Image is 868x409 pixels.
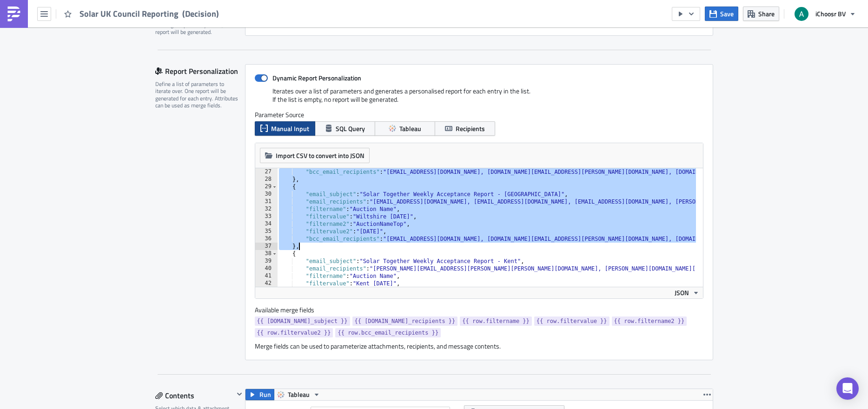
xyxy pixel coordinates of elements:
p: Hi, [4,4,444,11]
strong: Dynamic Report Personalization [272,73,361,83]
div: 38 [255,250,278,257]
span: {{ row.filtervalue }} [537,317,607,326]
span: Tableau [288,389,310,400]
div: 34 [255,220,278,228]
span: Share [758,9,775,19]
button: Share [743,7,779,21]
span: {{ row.filtername2 }} [614,317,685,326]
span: Solar UK Council Reporting (Decision) [80,8,220,19]
div: 32 [255,205,278,213]
button: Recipients [435,121,495,136]
div: 41 [255,272,278,280]
img: Avatar [794,6,809,22]
a: {{ row.filtername2 }} [612,317,687,326]
div: 40 [255,265,278,272]
div: 39 [255,257,278,265]
a: {{ row.filtername }} [460,317,532,326]
div: 29 [255,183,278,191]
p: If you have any questions please contact your Relationship Manager. [4,65,444,73]
p: Please see attached for your weekly Solar Together acceptance report. [4,14,444,21]
div: Define a list of parameters to iterate over. One report will be generated for each entry. Attribu... [155,80,239,109]
span: Save [720,9,734,19]
button: Manual Input [255,121,315,136]
p: 3. Decliner reasons (.csv) [4,55,444,62]
button: Tableau [274,389,324,400]
span: Import CSV to convert into JSON [276,151,364,160]
p: 1. Cumulative acceptance figures graph [4,34,444,42]
div: Report Personalization [155,64,245,78]
span: {{ row.bcc_email_recipients }} [338,328,438,337]
div: 35 [255,228,278,235]
label: Available merge fields [255,306,325,314]
div: 42 [255,280,278,287]
div: 31 [255,198,278,205]
button: Run [245,389,274,400]
span: {{ [DOMAIN_NAME]_subject }} [257,317,348,326]
span: JSON [675,288,689,297]
div: Merge fields can be used to parameterize attachments, recipients, and message contents. [255,342,703,350]
div: 30 [255,191,278,198]
body: Rich Text Area. Press ALT-0 for help. [4,4,444,134]
span: Recipients [456,124,485,133]
button: Save [705,7,738,21]
span: SQL Query [336,124,365,133]
a: {{ [DOMAIN_NAME]_subject }} [255,317,350,326]
span: {{ row.filtername }} [462,317,530,326]
a: {{ row.filtervalue2 }} [255,328,333,337]
button: JSON [671,287,703,298]
span: Tableau [399,124,421,133]
a: {{ [DOMAIN_NAME]_recipients }} [352,317,458,326]
div: Iterates over a list of parameters and generates a personalised report for each entry in the list... [255,87,703,111]
span: {{ [DOMAIN_NAME]_recipients }} [355,317,456,326]
button: iChoosr BV [789,4,861,24]
div: 28 [255,176,278,183]
div: Contents [155,389,234,402]
button: SQL Query [315,121,375,136]
p: This email contains the following: [4,24,444,32]
label: Parameter Source [255,111,703,119]
div: 36 [255,235,278,243]
div: 27 [255,168,278,176]
div: Open Intercom Messenger [836,377,859,400]
button: Import CSV to convert into JSON [260,148,370,163]
img: PushMetrics [7,7,21,21]
div: 37 [255,243,278,250]
button: Tableau [375,121,435,136]
div: Optionally, perform a condition check before generating and sending a report. Only if true, the r... [155,7,239,36]
span: iChoosr BV [815,9,846,19]
a: {{ row.bcc_email_recipients }} [335,328,441,337]
div: 33 [255,213,278,220]
span: Run [259,389,271,400]
span: {{ row.filtervalue2 }} [257,328,331,337]
button: Hide content [234,389,245,400]
p: 2. Breakdown of acceptance Solar PV / Battery inc SME (.csv) [4,45,444,52]
a: {{ row.filtervalue }} [534,317,610,326]
span: Manual Input [271,124,309,133]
